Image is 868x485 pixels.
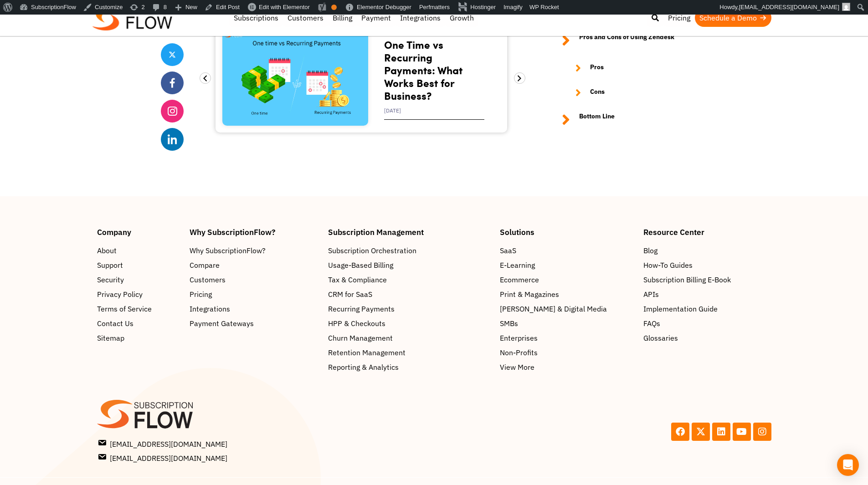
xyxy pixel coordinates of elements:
[328,274,387,285] span: Tax & Compliance
[328,347,406,358] span: Retention Management
[97,289,143,300] span: Privacy Policy
[500,245,516,256] span: SaaS
[643,245,657,256] span: Blog
[384,37,462,103] a: One Time vs Recurring Payments: What Works Best for Business?
[328,362,491,373] a: Reporting & Analytics
[190,289,212,300] span: Pricing
[643,318,771,329] a: FAQs
[97,303,181,314] a: Terms of Service
[328,260,393,271] span: Usage-Based Billing
[500,303,634,314] a: [PERSON_NAME] & Digital Media
[500,289,634,300] a: Print & Magazines
[695,9,771,27] a: Schedule a Demo
[500,228,634,236] h4: Solutions
[500,332,634,343] a: Enterprises
[97,245,117,256] span: About
[328,9,357,27] a: Billing
[97,318,181,329] a: Contact Us
[837,454,859,476] div: Open Intercom Messenger
[99,438,431,449] a: [EMAIL_ADDRESS][DOMAIN_NAME]
[328,347,491,358] a: Retention Management
[97,274,181,285] a: Security
[97,245,181,256] a: About
[92,6,172,31] img: Subscriptionflow
[190,245,319,256] a: Why SubscriptionFlow?
[190,318,254,329] span: Payment Gateways
[190,260,319,271] a: Compare
[553,112,699,128] a: Bottom Line
[500,274,634,285] a: Ecommerce
[190,245,266,256] span: Why SubscriptionFlow?
[190,274,319,285] a: Customers
[643,260,771,271] a: How-To Guides
[500,332,538,343] span: Enterprises
[663,9,695,27] a: Pricing
[97,274,124,285] span: Security
[331,5,337,10] div: OK
[579,32,674,49] strong: Pros and Cons of Using Zendesk
[328,260,491,271] a: Usage-Based Billing
[328,289,491,300] a: CRM for SaaS
[328,332,393,343] span: Churn Management
[643,260,693,271] span: How-To Guides
[328,245,416,256] span: Subscription Orchestration
[500,318,518,329] span: SMBs
[97,332,181,343] a: Sitemap
[190,274,226,285] span: Customers
[445,9,478,27] a: Growth
[190,303,319,314] a: Integrations
[643,228,771,236] h4: Resource Center
[97,332,124,343] span: Sitemap
[500,260,535,271] span: E-Learning
[97,260,181,271] a: Support
[643,245,771,256] a: Blog
[328,274,491,285] a: Tax & Compliance
[579,112,615,128] strong: Bottom Line
[328,362,399,373] span: Reporting & Analytics
[500,260,634,271] a: E-Learning
[643,303,771,314] a: Implementation Guide
[566,62,699,73] a: Pros
[500,245,634,256] a: SaaS
[190,289,319,300] a: Pricing
[500,362,534,373] span: View More
[99,452,431,464] a: [EMAIL_ADDRESS][DOMAIN_NAME]
[328,332,491,343] a: Churn Management
[328,289,372,300] span: CRM for SaaS
[190,228,319,236] h4: Why SubscriptionFlow?
[190,318,319,329] a: Payment Gateways
[97,289,181,300] a: Privacy Policy
[553,32,699,49] a: Pros and Cons of Using Zendesk
[97,318,134,329] span: Contact Us
[357,9,395,27] a: Payment
[500,289,559,300] span: Print & Magazines
[500,347,634,358] a: Non-Profits
[97,400,193,429] img: SF-logo
[328,245,491,256] a: Subscription Orchestration
[643,274,771,285] a: Subscription Billing E-Book
[590,87,605,98] strong: Cons
[97,260,123,271] span: Support
[328,318,491,329] a: HPP & Checkouts
[190,260,220,271] span: Compare
[500,362,634,373] a: View More
[500,347,538,358] span: Non-Profits
[328,228,491,236] h4: Subscription Management
[283,9,328,27] a: Customers
[190,303,230,314] span: Integrations
[566,87,699,98] a: Cons
[328,303,491,314] a: Recurring Payments
[643,332,771,343] a: Glossaries
[229,9,283,27] a: Subscriptions
[99,452,227,464] span: [EMAIL_ADDRESS][DOMAIN_NAME]
[643,318,660,329] span: FAQs
[500,303,607,314] span: [PERSON_NAME] & Digital Media
[328,303,395,314] span: Recurring Payments
[739,4,839,10] span: [EMAIL_ADDRESS][DOMAIN_NAME]
[643,303,718,314] span: Implementation Guide
[328,318,385,329] span: HPP & Checkouts
[395,9,445,27] a: Integrations
[222,28,368,125] img: one-time-vs-recurring-payments
[643,332,678,343] span: Glossaries
[99,438,227,449] span: [EMAIL_ADDRESS][DOMAIN_NAME]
